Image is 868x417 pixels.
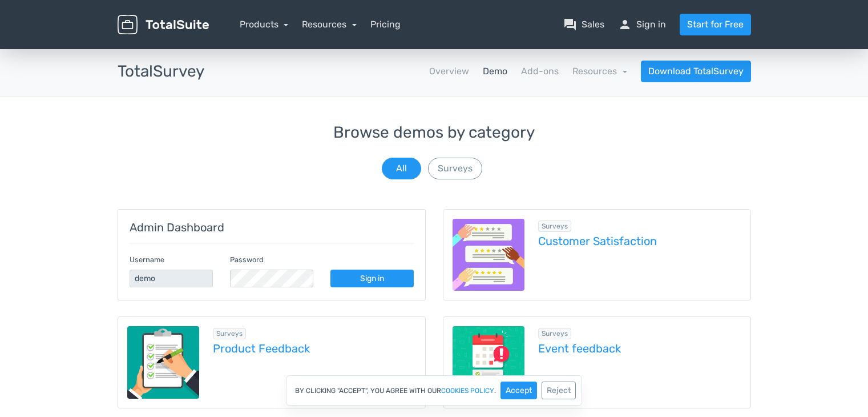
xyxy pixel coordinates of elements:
[538,235,741,247] a: Customer Satisfaction
[618,18,632,31] span: person
[127,326,200,399] img: product-feedback-1.png.webp
[500,382,537,399] button: Accept
[572,66,627,77] a: Resources
[441,387,494,394] a: cookies policy
[118,124,751,142] h3: Browse demos by category
[538,220,571,232] span: Browse all in Surveys
[118,15,209,35] img: TotalSuite for WordPress
[563,18,577,31] span: question_answer
[680,14,751,35] a: Start for Free
[453,326,525,399] img: event-feedback.png.webp
[618,18,666,31] a: personSign in
[240,19,289,30] a: Products
[483,65,507,78] a: Demo
[213,328,246,339] span: Browse all in Surveys
[428,158,482,179] button: Surveys
[382,158,421,179] button: All
[563,18,604,31] a: question_answerSales
[330,270,414,287] a: Sign in
[542,382,576,399] button: Reject
[286,375,582,406] div: By clicking "Accept", you agree with our .
[429,65,469,78] a: Overview
[521,65,559,78] a: Add-ons
[230,254,264,265] label: Password
[538,328,571,339] span: Browse all in Surveys
[641,61,751,82] a: Download TotalSurvey
[370,18,401,31] a: Pricing
[118,63,204,81] h3: TotalSurvey
[130,254,164,265] label: Username
[302,19,357,30] a: Resources
[538,342,741,355] a: Event feedback
[453,219,525,291] img: customer-satisfaction.png.webp
[130,221,414,234] h5: Admin Dashboard
[213,342,416,355] a: Product Feedback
